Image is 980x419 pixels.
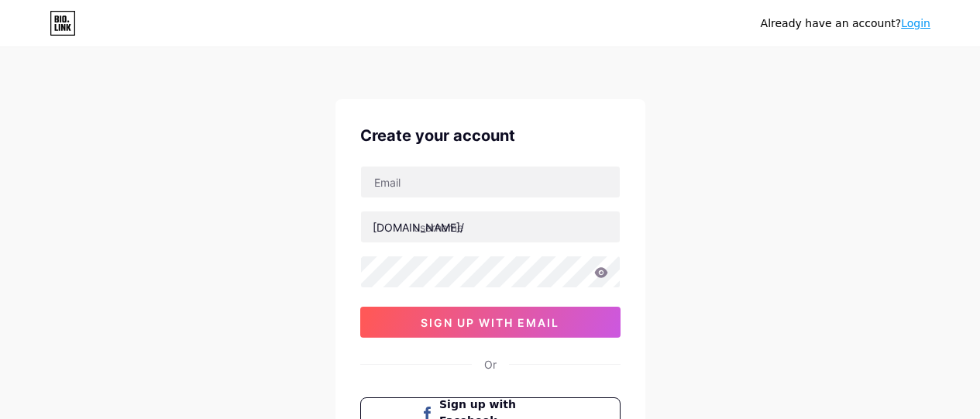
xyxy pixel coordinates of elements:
span: sign up with email [421,316,559,329]
button: sign up with email [360,307,621,338]
input: Email [361,167,620,197]
input: username [361,211,620,242]
div: Or [484,356,497,373]
div: [DOMAIN_NAME]/ [373,219,464,235]
a: Login [901,17,930,29]
div: Create your account [360,124,621,147]
div: Already have an account? [761,15,930,32]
